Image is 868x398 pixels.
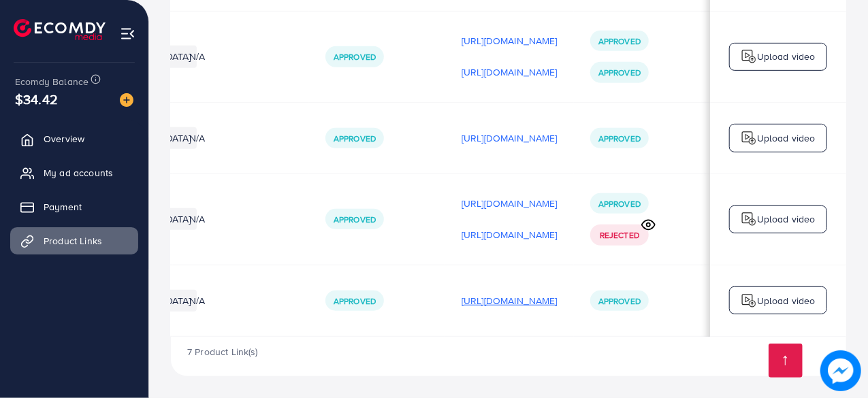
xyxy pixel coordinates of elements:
span: Rejected [600,229,639,241]
p: Upload video [757,130,816,146]
span: Overview [44,132,84,146]
p: Upload video [757,293,816,309]
img: logo [741,293,757,309]
a: Overview [10,125,138,152]
p: [URL][DOMAIN_NAME] [462,64,558,80]
img: logo [741,48,757,65]
p: [URL][DOMAIN_NAME] [462,33,558,49]
span: N/A [189,212,205,226]
span: Approved [598,133,641,144]
span: Approved [598,67,641,78]
span: Product Links [44,234,102,248]
span: Approved [334,133,376,144]
img: logo [741,130,757,146]
span: Payment [44,200,82,214]
span: 7 Product Link(s) [187,345,258,359]
img: logo [14,19,106,40]
span: Approved [334,51,376,63]
p: Upload video [757,211,816,227]
span: Approved [334,214,376,225]
img: logo [741,211,757,227]
span: $34.42 [15,89,58,109]
a: My ad accounts [10,159,138,186]
img: menu [120,26,135,42]
a: Product Links [10,227,138,254]
p: [URL][DOMAIN_NAME] [462,130,558,146]
a: Payment [10,193,138,220]
span: Approved [334,295,376,307]
p: Upload video [757,48,816,65]
span: Approved [598,198,641,210]
span: Approved [598,35,641,47]
p: [URL][DOMAIN_NAME] [462,293,558,309]
span: Approved [598,295,641,307]
span: N/A [189,50,205,63]
p: [URL][DOMAIN_NAME] [462,195,558,212]
span: N/A [189,294,205,308]
p: [URL][DOMAIN_NAME] [462,227,558,243]
span: Ecomdy Balance [15,75,89,88]
span: N/A [189,131,205,145]
img: image [822,352,861,391]
span: My ad accounts [44,166,113,180]
img: image [120,93,133,107]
